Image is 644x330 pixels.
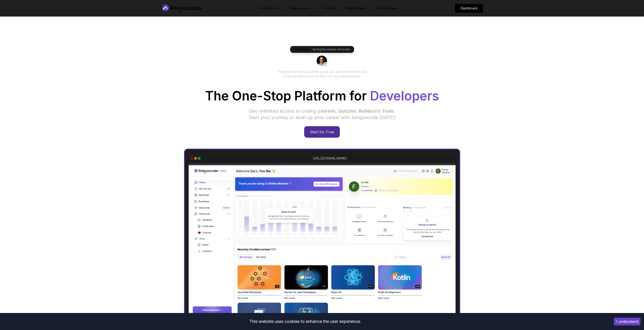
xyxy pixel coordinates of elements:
img: josh long [317,56,328,67]
button: Resources [290,6,314,15]
p: Spring Developer Advocate [312,48,350,51]
a: Testimonials [345,6,366,11]
a: Pricing [323,6,335,11]
p: Products [260,6,275,11]
a: Start for Free [304,126,340,138]
p: Jogh Long [294,48,309,51]
a: [URL][DOMAIN_NAME] [313,156,347,161]
a: Dashboard [455,4,483,13]
h1: The One-Stop Platform for [165,90,479,102]
p: Dashboard [455,4,483,12]
span: Tools [382,108,394,114]
span: Builds [359,108,372,114]
p: Resources [290,6,309,11]
span: Developers [370,88,439,103]
span: courses [318,108,335,114]
a: For Business [375,6,398,11]
p: Get unlimited access to coding , , and . Start your journey or level up your career with Amigosco... [245,108,399,121]
button: Products [260,6,281,15]
div: This website uses cookies to enhance the user experience. [3,316,607,327]
p: "Amigoscode Does a pretty good job, and consistently too, covering Spring and for that, I'm very ... [271,69,374,79]
button: Accept cookies [614,318,641,325]
img: dashboard [189,165,456,325]
p: Start for Free [304,126,340,137]
span: Quizzes [338,108,356,114]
